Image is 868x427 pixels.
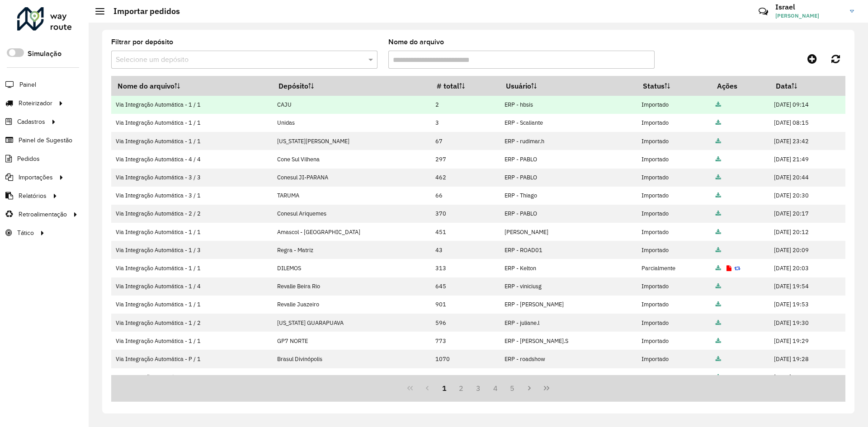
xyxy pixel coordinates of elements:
td: 370 [431,205,500,223]
td: Parcialmente [637,259,711,277]
a: Arquivo completo [716,355,721,363]
td: [DATE] 19:54 [769,277,845,296]
td: Importado [637,96,711,114]
button: 4 [487,380,504,397]
td: Importado [637,223,711,241]
td: 43 [431,241,500,259]
td: ERP - roadshow [500,350,637,368]
td: 3 [431,114,500,132]
td: ERP - hbsis [500,96,637,114]
td: Revalle Beira Rio [272,277,430,296]
td: [DATE] 19:28 [769,368,845,386]
td: Importado [637,350,711,368]
td: [DATE] 23:42 [769,132,845,150]
td: Via Integração Automática - 1 / 2 [111,314,272,332]
td: Via Integração Automática - 1 / 1 [111,296,272,314]
td: Importado [637,332,711,350]
td: [DATE] 19:30 [769,314,845,332]
span: Pedidos [17,154,40,164]
td: ERP - rudimar.h [500,132,637,150]
td: ERP - [PERSON_NAME].S [500,332,637,350]
td: Via Integração Automática - 1 / 1 [111,259,272,277]
th: Nome do arquivo [111,76,272,96]
button: Next Page [521,380,538,397]
td: Cone Sul Vilhena [272,150,430,168]
th: Depósito [272,76,430,96]
td: Unidas [272,114,430,132]
td: Importado [637,205,711,223]
td: DILEMOS [272,259,430,277]
button: 3 [470,380,487,397]
a: Arquivo completo [716,319,721,327]
td: Importado [637,150,711,168]
span: Retroalimentação [19,210,67,219]
td: [DATE] 09:14 [769,96,845,114]
td: ERP - Thiago [500,187,637,205]
label: Simulação [28,48,61,59]
h2: Importar pedidos [104,6,180,16]
td: 462 [431,169,500,187]
span: Roteirizador [19,99,52,108]
a: Contato Rápido [754,2,773,21]
td: [US_STATE] GUARAPUAVA [272,314,430,332]
a: Arquivo completo [716,228,721,236]
span: Importações [19,173,53,182]
td: 66 [431,187,500,205]
td: 313 [431,259,500,277]
label: Nome do arquivo [388,37,444,47]
td: Via Integração Automática - 1 / 1 [111,114,272,132]
td: Conesul JI-PARANA [272,169,430,187]
a: Arquivo completo [716,119,721,127]
label: Filtrar por depósito [111,37,173,47]
button: Last Page [538,380,555,397]
td: [DATE] 20:44 [769,169,845,187]
td: ERP - PABLO [500,169,637,187]
td: Via Integração Automática - 3 / 1 [111,187,272,205]
td: Via Integração Automática - 1 / 3 [111,241,272,259]
td: ERP - Kelton [500,259,637,277]
a: Arquivo completo [716,300,721,308]
td: Importado [637,241,711,259]
th: Data [769,76,845,96]
td: [DATE] 08:15 [769,114,845,132]
td: 596 [431,314,500,332]
a: Exibir log de erros [726,264,731,272]
td: ERP - PABLO [500,205,637,223]
h3: Israel [775,3,843,11]
span: Relatórios [19,191,47,201]
td: Via Integração Automática - 3 / 3 [111,169,272,187]
td: GP7 NORTE [272,332,430,350]
td: Via Integração Automática - P / 1 [111,350,272,368]
td: Importado [637,187,711,205]
td: 297 [431,150,500,168]
td: [DATE] 20:03 [769,259,845,277]
td: Pau Brasil Patos [272,368,430,386]
td: Via Integração Automática - 1 / 1 [111,223,272,241]
span: Tático [17,228,34,238]
td: 645 [431,277,500,296]
span: [PERSON_NAME] [775,12,843,20]
button: 2 [453,380,470,397]
td: Via Integração Automática - 1 / 4 [111,277,272,296]
td: [DATE] 19:28 [769,350,845,368]
td: Via Integração Automática - 1 / 1 [111,332,272,350]
td: [DATE] 20:30 [769,187,845,205]
td: ERP - viniciusg [500,277,637,296]
td: Via Integração Automática - 4 / 4 [111,150,272,168]
a: Arquivo completo [716,264,721,272]
td: Importado [637,114,711,132]
td: ERP - Scaliante [500,114,637,132]
td: [DATE] 20:17 [769,205,845,223]
td: Importado [637,132,711,150]
a: Arquivo completo [716,246,721,254]
td: CAJU [272,96,430,114]
a: Arquivo completo [716,155,721,163]
td: TARUMA [272,187,430,205]
span: Painel [19,80,36,89]
td: Via Integração Automática - 1 / 1 [111,132,272,150]
td: 451 [431,223,500,241]
td: Brasul Divinópolis [272,350,430,368]
a: Arquivo completo [716,174,721,181]
td: [DATE] 20:12 [769,223,845,241]
td: Via Integração Automática - 1 / 3 [111,368,272,386]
